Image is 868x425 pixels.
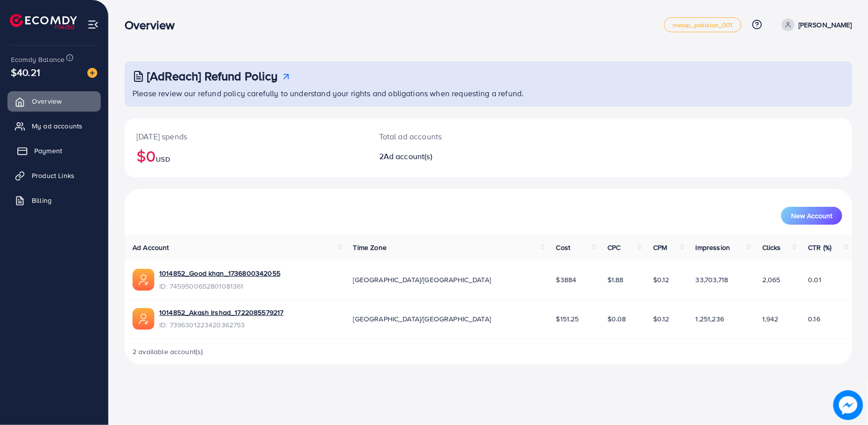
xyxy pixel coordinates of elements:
span: $0.12 [653,275,669,285]
span: $40.21 [11,65,40,79]
a: Payment [7,141,101,161]
a: Overview [7,91,101,111]
span: 2 available account(s) [133,347,203,357]
h3: [AdReach] Refund Policy [147,69,278,83]
p: [DATE] spends [136,130,355,142]
span: $151.25 [556,314,579,324]
span: CTR (%) [808,243,831,252]
img: image [833,390,863,420]
span: 1,251,236 [696,314,724,324]
a: My ad accounts [7,116,101,136]
a: [PERSON_NAME] [778,18,852,31]
span: [GEOGRAPHIC_DATA]/[GEOGRAPHIC_DATA] [353,314,491,324]
a: 1014852_Akash Irshad_1722085579217 [159,307,283,317]
span: Cost [556,243,571,252]
img: menu [87,19,99,30]
span: New Account [791,212,832,219]
img: image [87,68,97,78]
span: USD [156,154,170,164]
span: Product Links [32,171,74,181]
span: Ad account(s) [384,151,432,162]
span: Ecomdy Balance [11,55,65,64]
span: $3884 [556,275,577,285]
span: Time Zone [353,243,387,252]
img: ic-ads-acc.e4c84228.svg [133,308,154,330]
span: 2,065 [762,275,781,285]
span: [GEOGRAPHIC_DATA]/[GEOGRAPHIC_DATA] [353,275,491,285]
span: Overview [32,96,62,106]
span: 33,703,718 [696,275,729,285]
span: Impression [696,243,731,252]
span: My ad accounts [32,121,82,131]
span: ID: 7396301223420362753 [159,320,283,330]
span: Payment [34,146,62,156]
p: Total ad accounts [379,130,537,142]
span: Clicks [762,243,781,252]
a: metap_pakistan_001 [664,17,741,32]
h2: $0 [136,146,355,165]
span: 1,942 [762,314,779,324]
span: metap_pakistan_001 [672,22,733,28]
span: Ad Account [133,243,169,252]
button: New Account [781,207,842,225]
img: ic-ads-acc.e4c84228.svg [133,269,154,291]
span: ID: 7459500652801081361 [159,281,280,291]
span: $0.08 [607,314,626,324]
span: $0.12 [653,314,669,324]
span: 0.01 [808,275,821,285]
span: CPC [607,243,620,252]
span: $1.88 [607,275,624,285]
p: Please review our refund policy carefully to understand your rights and obligations when requesti... [133,87,846,99]
span: Billing [32,195,52,205]
a: Billing [7,190,101,210]
a: Product Links [7,166,101,185]
h2: 2 [379,152,537,161]
span: CPM [653,243,667,252]
h3: Overview [125,18,183,32]
span: 0.16 [808,314,820,324]
img: logo [10,14,77,29]
a: 1014852_Good khan_1736800342055 [159,268,280,278]
p: [PERSON_NAME] [799,19,852,31]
